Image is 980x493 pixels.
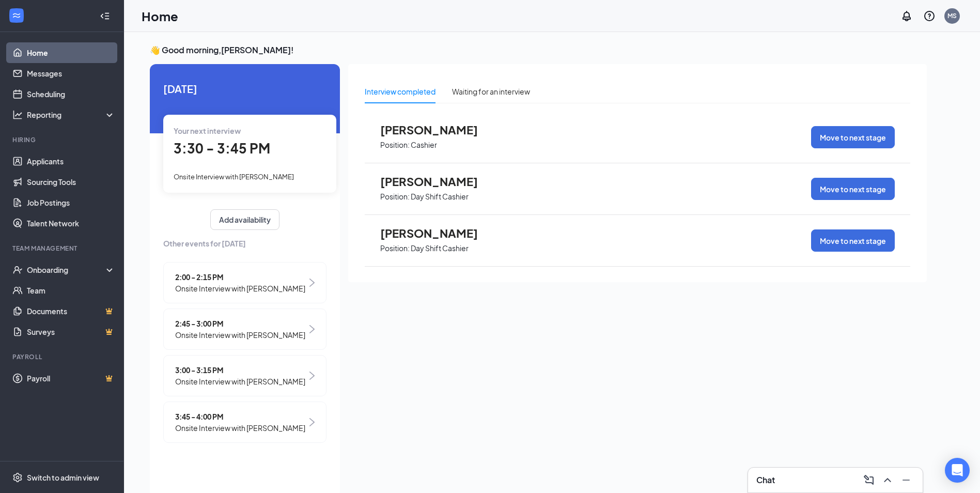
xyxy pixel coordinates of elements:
[175,411,305,422] span: 3:45 - 4:00 PM
[175,422,305,434] span: Onsite Interview with [PERSON_NAME]
[27,84,115,104] a: Scheduling
[881,474,894,486] svg: ChevronUp
[879,472,896,488] button: ChevronUp
[142,7,178,25] h1: Home
[27,472,99,483] div: Switch to admin view
[12,352,113,361] div: Payroll
[411,192,469,202] p: Day Shift Cashier
[175,318,305,329] span: 2:45 - 3:00 PM
[900,474,912,486] svg: Minimize
[27,42,115,63] a: Home
[380,123,494,136] span: [PERSON_NAME]
[811,229,895,252] button: Move to next stage
[150,44,927,56] h3: 👋 Good morning, [PERSON_NAME] !
[923,10,936,22] svg: QuestionInfo
[12,110,23,120] svg: Analysis
[210,209,279,230] button: Add availability
[11,10,22,21] svg: WorkstreamLogo
[27,213,115,234] a: Talent Network
[380,226,494,240] span: [PERSON_NAME]
[365,86,435,97] div: Interview completed
[945,458,970,483] div: Open Intercom Messenger
[27,368,115,389] a: PayrollCrown
[174,173,294,181] span: Onsite Interview with [PERSON_NAME]
[898,472,914,488] button: Minimize
[27,280,115,301] a: Team
[380,175,494,188] span: [PERSON_NAME]
[863,474,875,486] svg: ComposeMessage
[380,140,410,150] p: Position:
[947,11,957,20] div: MS
[175,364,305,376] span: 3:00 - 3:15 PM
[12,244,113,253] div: Team Management
[27,301,115,321] a: DocumentsCrown
[27,192,115,213] a: Job Postings
[756,474,775,486] h3: Chat
[12,265,23,275] svg: UserCheck
[175,329,305,341] span: Onsite Interview with [PERSON_NAME]
[27,265,106,275] div: Onboarding
[27,172,115,192] a: Sourcing Tools
[27,110,116,120] div: Reporting
[811,126,895,148] button: Move to next stage
[452,86,530,97] div: Waiting for an interview
[174,140,270,157] span: 3:30 - 3:45 PM
[175,271,305,283] span: 2:00 - 2:15 PM
[27,321,115,342] a: SurveysCrown
[811,178,895,200] button: Move to next stage
[411,140,437,150] p: Cashier
[900,10,913,22] svg: Notifications
[100,11,110,21] svg: Collapse
[175,376,305,387] span: Onsite Interview with [PERSON_NAME]
[163,238,326,249] span: Other events for [DATE]
[12,472,23,483] svg: Settings
[411,243,469,253] p: Day Shift Cashier
[861,472,877,488] button: ComposeMessage
[27,63,115,84] a: Messages
[380,192,410,202] p: Position:
[163,81,326,97] span: [DATE]
[380,243,410,253] p: Position:
[175,283,305,294] span: Onsite Interview with [PERSON_NAME]
[12,135,113,144] div: Hiring
[174,126,241,135] span: Your next interview
[27,151,115,172] a: Applicants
